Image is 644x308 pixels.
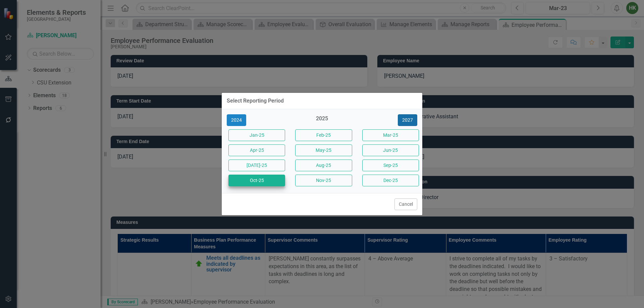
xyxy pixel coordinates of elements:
button: Cancel [394,198,417,210]
button: Jun-25 [362,144,419,156]
button: [DATE]-25 [228,160,285,171]
div: Select Reporting Period [227,98,284,104]
button: 2027 [398,114,417,126]
button: Sep-25 [362,160,419,171]
div: 2025 [293,115,350,126]
button: Apr-25 [228,144,285,156]
button: Jan-25 [228,129,285,141]
button: Mar-25 [362,129,419,141]
button: 2024 [227,114,246,126]
button: Feb-25 [295,129,352,141]
button: Dec-25 [362,175,419,186]
button: Aug-25 [295,160,352,171]
button: Nov-25 [295,175,352,186]
button: Oct-25 [228,175,285,186]
button: May-25 [295,144,352,156]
